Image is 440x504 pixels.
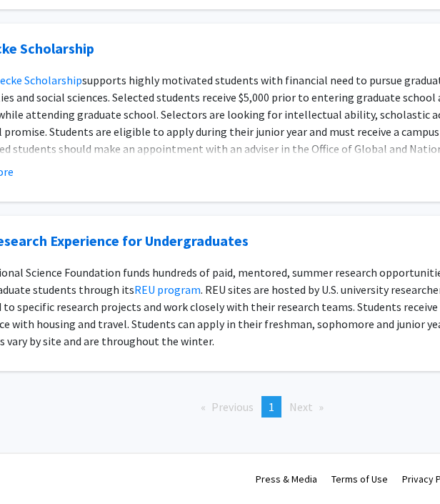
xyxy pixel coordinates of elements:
span: Previous [211,400,254,414]
a: REU program [134,282,201,297]
a: Press & Media [256,473,317,485]
a: Terms of Use [331,473,388,485]
span: 1 [269,400,274,414]
span: Next [289,400,313,414]
iframe: Chat [11,440,61,493]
